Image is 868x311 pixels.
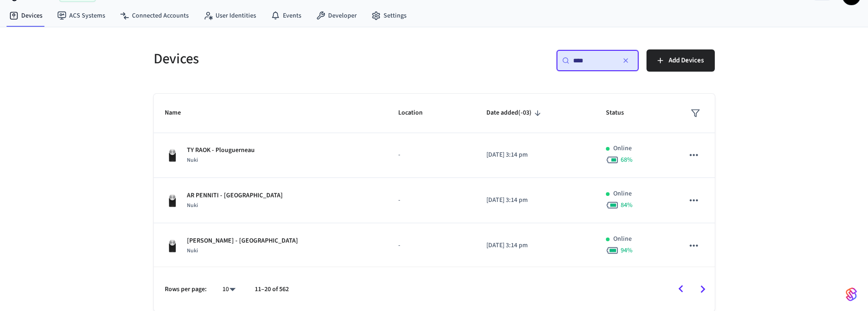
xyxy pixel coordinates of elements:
p: TY RAOK - Plouguerneau [187,146,255,155]
p: - [398,241,464,250]
p: [DATE] 3:14 pm [486,150,584,160]
a: Developer [309,7,364,24]
button: Go to previous page [670,278,692,300]
span: Nuki [187,201,198,209]
img: SeamLogoGradient.69752ec5.svg [846,287,857,302]
a: Connected Accounts [113,7,196,24]
a: Devices [2,7,50,24]
span: Name [165,106,193,120]
span: 68 % [621,155,633,165]
p: AR PENNITI - [GEOGRAPHIC_DATA] [187,191,283,201]
img: Nuki Smart Lock 3.0 Pro Black, Front [165,148,180,163]
img: Nuki Smart Lock 3.0 Pro Black, Front [165,238,180,253]
p: Online [613,189,632,199]
p: - [398,195,464,205]
span: Nuki [187,247,198,255]
h5: Devices [154,49,429,68]
button: Add Devices [647,49,715,72]
span: Status [606,106,636,120]
span: 94 % [621,246,633,255]
p: [PERSON_NAME] - [GEOGRAPHIC_DATA] [187,236,298,246]
a: ACS Systems [50,7,113,24]
p: Online [613,144,632,153]
span: 84 % [621,201,633,210]
p: 11–20 of 562 [255,285,289,294]
span: Date added(-03) [486,106,544,120]
p: [DATE] 3:14 pm [486,195,584,205]
p: - [398,150,464,160]
span: Location [398,106,435,120]
a: Settings [364,7,414,24]
p: Rows per page: [165,285,207,294]
p: Online [613,234,632,244]
a: User Identities [196,7,263,24]
div: 10 [218,283,240,296]
span: Add Devices [669,55,704,67]
span: Nuki [187,156,198,164]
a: Events [263,7,309,24]
img: Nuki Smart Lock 3.0 Pro Black, Front [165,193,180,208]
button: Go to next page [692,278,713,300]
p: [DATE] 3:14 pm [486,241,584,250]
